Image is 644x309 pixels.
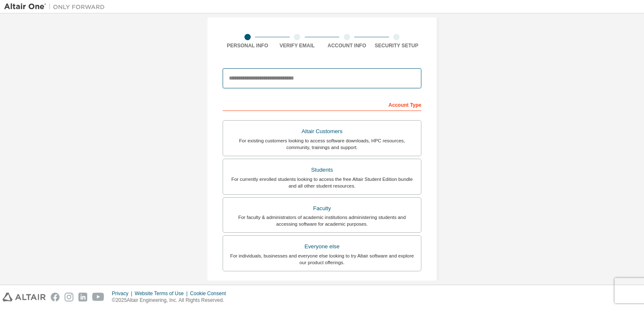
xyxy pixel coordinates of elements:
div: For currently enrolled students looking to access the free Altair Student Edition bundle and all ... [228,176,416,189]
img: Altair One [4,3,109,11]
div: Altair Customers [228,126,416,137]
div: Verify Email [273,42,322,49]
div: Security Setup [372,42,422,49]
div: Personal Info [223,42,273,49]
img: instagram.svg [65,293,73,301]
div: Cookie Consent [190,290,231,297]
div: For faculty & administrators of academic institutions administering students and accessing softwa... [228,214,416,227]
div: For existing customers looking to access software downloads, HPC resources, community, trainings ... [228,137,416,151]
div: Students [228,164,416,176]
img: linkedin.svg [78,293,87,301]
p: © 2025 Altair Engineering, Inc. All Rights Reserved. [112,297,231,304]
div: Website Terms of Use [135,290,190,297]
div: Faculty [228,203,416,214]
div: For individuals, businesses and everyone else looking to try Altair software and explore our prod... [228,252,416,266]
div: Privacy [112,290,135,297]
div: Everyone else [228,241,416,252]
div: Account Type [223,98,421,111]
img: youtube.svg [92,293,104,301]
div: Account Info [322,42,372,49]
img: altair_logo.svg [3,293,46,301]
img: facebook.svg [51,293,60,301]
